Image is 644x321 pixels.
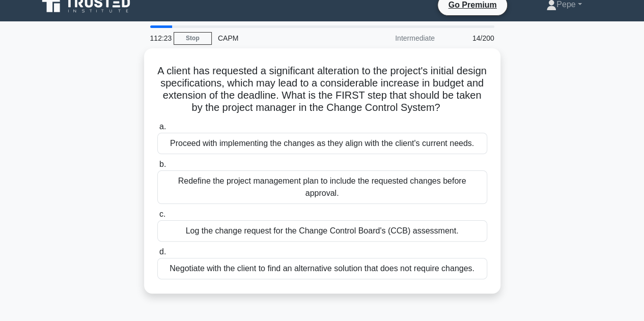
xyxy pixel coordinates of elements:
[441,28,500,48] div: 14/200
[157,258,487,279] div: Negotiate with the client to find an alternative solution that does not require changes.
[159,160,166,168] span: b.
[159,210,165,218] span: c.
[157,133,487,154] div: Proceed with implementing the changes as they align with the client's current needs.
[159,247,166,256] span: d.
[212,28,352,48] div: CAPM
[174,32,212,45] a: Stop
[159,122,166,131] span: a.
[157,170,487,204] div: Redefine the project management plan to include the requested changes before approval.
[144,28,174,48] div: 112:23
[352,28,441,48] div: Intermediate
[156,65,488,114] h5: A client has requested a significant alteration to the project's initial design specifications, w...
[157,220,487,242] div: Log the change request for the Change Control Board's (CCB) assessment.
